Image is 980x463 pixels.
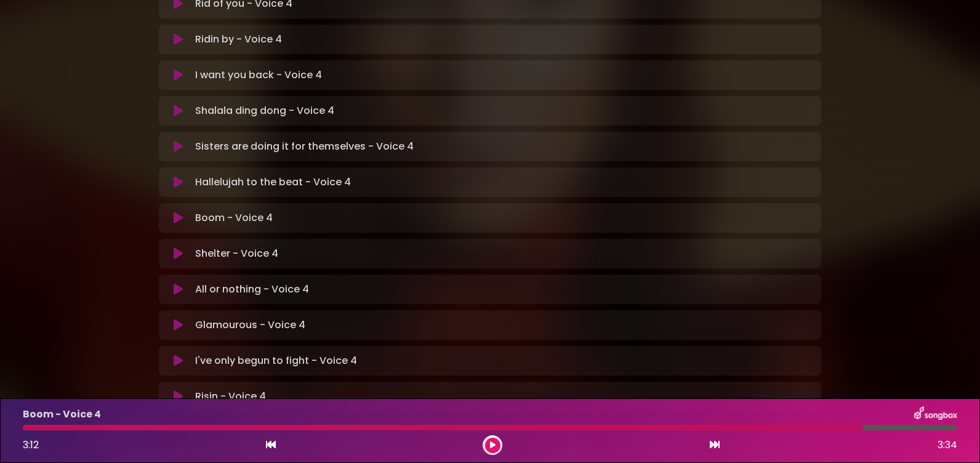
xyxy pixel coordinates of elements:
[195,318,305,332] p: Glamourous - Voice 4
[195,175,351,190] p: Hallelujah to the beat - Voice 4
[938,438,957,453] span: 3:34
[195,246,278,261] p: Shelter - Voice 4
[195,139,414,154] p: Sisters are doing it for themselves - Voice 4
[195,68,322,83] p: I want you back - Voice 4
[195,389,266,404] p: Risin - Voice 4
[23,438,39,452] span: 3:12
[195,353,357,368] p: I've only begun to fight - Voice 4
[195,103,334,118] p: Shalala ding dong - Voice 4
[195,211,273,225] p: Boom - Voice 4
[195,32,282,47] p: Ridin by - Voice 4
[23,407,101,422] p: Boom - Voice 4
[914,406,957,422] img: songbox-logo-white.png
[195,282,309,297] p: All or nothing - Voice 4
